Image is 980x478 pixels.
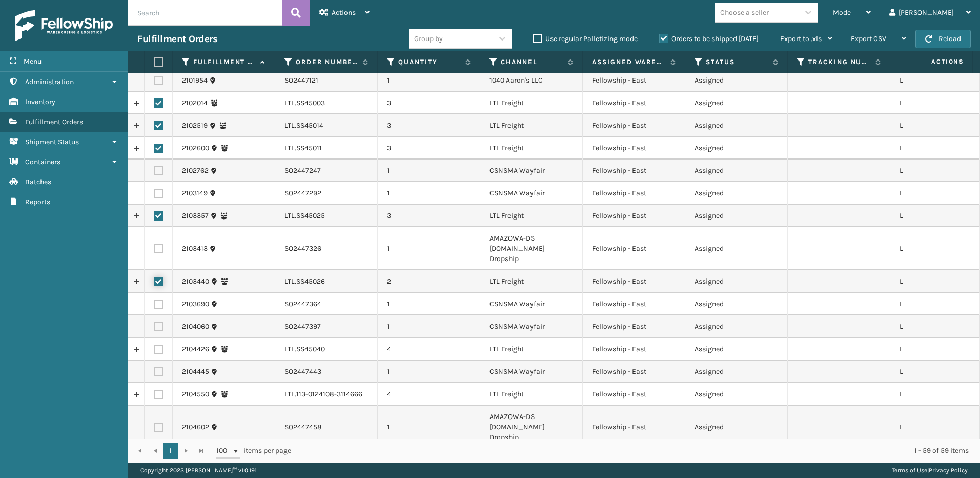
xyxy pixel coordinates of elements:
[480,137,583,160] td: LTL Freight
[378,293,480,315] td: 1
[140,463,257,478] p: Copyright 2023 [PERSON_NAME]™ v 1.0.191
[685,383,788,406] td: Assigned
[685,114,788,137] td: Assigned
[182,422,209,432] a: 2104602
[685,182,788,205] td: Assigned
[25,157,60,166] span: Containers
[480,383,583,406] td: LTL Freight
[685,293,788,315] td: Assigned
[892,463,968,478] div: |
[583,406,685,449] td: Fellowship - East
[480,205,583,227] td: LTL Freight
[480,182,583,205] td: CSNSMA Wayfair
[659,34,759,43] label: Orders to be shipped [DATE]
[275,182,378,205] td: SO2447292
[583,160,685,182] td: Fellowship - East
[275,69,378,92] td: SO2447121
[182,166,209,176] a: 2102762
[275,270,378,293] td: LTL.SS45026
[378,227,480,270] td: 1
[378,114,480,137] td: 3
[275,137,378,160] td: LTL.SS45011
[182,121,208,131] a: 2102519
[182,344,209,354] a: 2104426
[275,114,378,137] td: LTL.SS45014
[480,160,583,182] td: CSNSMA Wayfair
[583,383,685,406] td: Fellowship - East
[501,57,563,67] label: Channel
[275,160,378,182] td: SO2447247
[182,244,208,254] a: 2103413
[25,97,55,106] span: Inventory
[480,227,583,270] td: AMAZOWA-DS [DOMAIN_NAME] Dropship
[583,315,685,338] td: Fellowship - East
[378,270,480,293] td: 2
[305,446,969,456] div: 1 - 59 of 59 items
[583,293,685,315] td: Fellowship - East
[915,30,971,48] button: Reload
[25,137,79,146] span: Shipment Status
[583,338,685,361] td: Fellowship - East
[275,406,378,449] td: SO2447458
[706,57,768,67] label: Status
[378,338,480,361] td: 4
[378,315,480,338] td: 1
[25,197,50,206] span: Reports
[216,443,291,459] span: items per page
[720,7,769,18] div: Choose a seller
[216,446,232,456] span: 100
[182,389,209,400] a: 2104550
[583,114,685,137] td: Fellowship - East
[378,406,480,449] td: 1
[480,270,583,293] td: LTL Freight
[275,315,378,338] td: SO2447397
[378,137,480,160] td: 3
[275,205,378,227] td: LTL.SS45025
[780,34,822,43] span: Export to .xls
[378,160,480,182] td: 1
[592,57,665,67] label: Assigned Warehouse
[137,33,217,45] h3: Fulfillment Orders
[685,227,788,270] td: Assigned
[398,57,460,67] label: Quantity
[25,117,83,126] span: Fulfillment Orders
[480,315,583,338] td: CSNSMA Wayfair
[583,69,685,92] td: Fellowship - East
[480,92,583,114] td: LTL Freight
[182,98,208,108] a: 2102014
[378,69,480,92] td: 1
[480,361,583,383] td: CSNSMA Wayfair
[182,188,208,198] a: 2103149
[15,10,113,41] img: logo
[378,92,480,114] td: 3
[892,467,927,474] a: Terms of Use
[378,182,480,205] td: 1
[275,227,378,270] td: SO2447326
[583,205,685,227] td: Fellowship - East
[25,177,51,186] span: Batches
[685,160,788,182] td: Assigned
[24,57,42,66] span: Menu
[275,361,378,383] td: SO2447443
[480,114,583,137] td: LTL Freight
[685,205,788,227] td: Assigned
[25,77,74,86] span: Administration
[685,270,788,293] td: Assigned
[685,361,788,383] td: Assigned
[182,367,209,377] a: 2104445
[833,8,851,17] span: Mode
[685,315,788,338] td: Assigned
[332,8,356,17] span: Actions
[275,338,378,361] td: LTL.SS45040
[182,322,209,332] a: 2104060
[193,57,255,67] label: Fulfillment Order Id
[808,57,870,67] label: Tracking Number
[275,383,378,406] td: LTL.113-0124108-3114666
[685,92,788,114] td: Assigned
[163,443,178,459] a: 1
[275,293,378,315] td: SO2447364
[533,34,638,43] label: Use regular Palletizing mode
[583,92,685,114] td: Fellowship - East
[182,299,209,309] a: 2103690
[685,406,788,449] td: Assigned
